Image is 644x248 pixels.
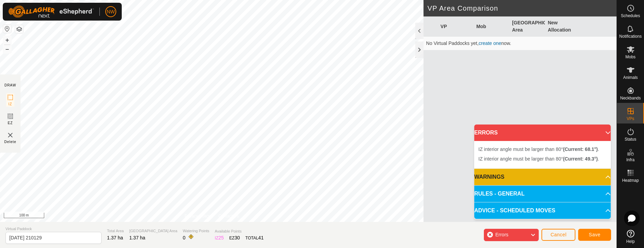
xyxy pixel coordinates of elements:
button: Save [578,229,611,241]
span: Heatmap [622,178,639,182]
th: Mob [474,16,509,37]
span: EZ [8,120,13,126]
span: Total Area [107,228,124,234]
p-accordion-content: ERRORS [474,141,611,168]
th: VP [438,16,474,37]
span: Save [589,232,600,237]
span: Animals [623,75,638,80]
span: ERRORS [474,129,498,137]
span: RULES - GENERAL [474,190,525,198]
span: 30 [235,235,240,240]
th: [GEOGRAPHIC_DATA] Area [509,16,545,37]
span: Infra [626,158,634,162]
span: IZ interior angle must be larger than 80° . [478,156,599,162]
span: Mobs [625,55,635,59]
td: No Virtual Paddocks yet, now. [424,37,617,50]
div: EZ [229,234,240,241]
button: Map Layers [15,25,23,33]
span: 41 [258,235,264,240]
span: Schedules [621,14,640,18]
span: IZ interior angle must be larger than 80° . [478,146,599,152]
div: IZ [215,234,224,241]
button: – [3,45,11,53]
span: Status [624,137,636,141]
p-accordion-header: WARNINGS [474,169,611,185]
span: Errors [495,232,508,237]
span: Notifications [619,34,642,38]
th: New Allocation [545,16,581,37]
div: DRAW [4,83,16,88]
span: 1.37 ha [107,235,123,240]
p-accordion-header: ADVICE - SCHEDULED MOVES [474,202,611,219]
a: Privacy Policy [184,213,210,219]
button: + [3,36,11,44]
span: Help [626,239,635,244]
span: Neckbands [620,96,641,100]
span: Virtual Paddock [5,226,102,232]
p-accordion-header: ERRORS [474,125,611,141]
a: Contact Us [218,213,239,219]
span: IZ [9,102,12,107]
a: Help [617,227,644,246]
span: 0 [183,235,186,240]
span: Watering Points [183,228,209,234]
button: Cancel [541,229,575,241]
span: Delete [4,139,16,144]
img: Gallagher Logo [8,5,94,18]
h2: VP Area Comparison [428,4,617,12]
span: 25 [218,235,224,240]
button: Reset Map [3,25,11,33]
span: [GEOGRAPHIC_DATA] Area [129,228,177,234]
span: NW [107,8,115,15]
b: (Current: 68.1°) [563,146,598,152]
span: 1.37 ha [129,235,145,240]
div: TOTAL [246,234,264,241]
span: Cancel [550,232,567,237]
img: VP [6,131,14,139]
a: create one [479,40,501,46]
span: Available Points [215,228,263,234]
p-accordion-header: RULES - GENERAL [474,186,611,202]
span: WARNINGS [474,173,504,181]
span: ADVICE - SCHEDULED MOVES [474,206,555,215]
b: (Current: 49.3°) [563,156,598,162]
span: VPs [627,117,634,121]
